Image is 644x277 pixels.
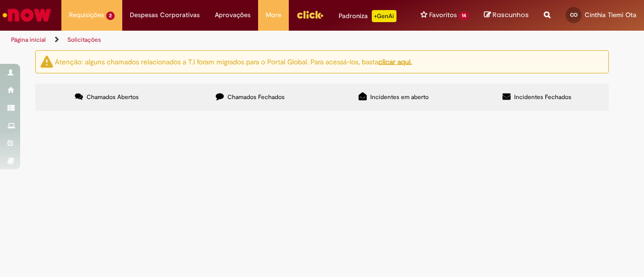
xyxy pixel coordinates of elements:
img: click_logo_yellow_360x200.png [296,7,324,22]
span: Aprovações [215,10,251,20]
a: Solicitações [67,36,101,44]
span: Rascunhos [493,10,529,20]
p: +GenAi [372,10,396,22]
span: More [266,10,281,20]
span: 14 [459,12,469,20]
span: 2 [106,12,115,20]
span: Chamados Fechados [227,93,285,101]
a: clicar aqui. [378,57,412,66]
span: Favoritos [429,10,457,20]
span: Despesas Corporativas [130,10,200,20]
ul: Trilhas de página [8,31,422,49]
span: Cinthia Tiemi Ota [585,11,636,19]
span: Incidentes em aberto [370,93,429,101]
ng-bind-html: Atenção: alguns chamados relacionados a T.I foram migrados para o Portal Global. Para acessá-los,... [55,57,412,66]
span: Requisições [69,10,104,20]
span: Incidentes Fechados [514,93,572,101]
a: Página inicial [11,36,46,44]
div: Padroniza [339,10,396,22]
span: CO [570,12,578,18]
img: ServiceNow [1,5,53,25]
span: Chamados Abertos [87,93,139,101]
a: Rascunhos [484,11,529,20]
